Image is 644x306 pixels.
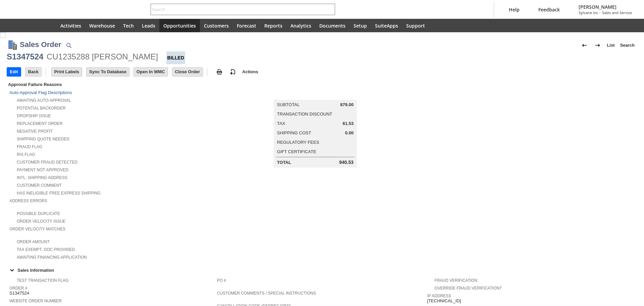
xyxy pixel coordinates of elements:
[326,5,334,13] svg: Search
[17,191,100,195] a: Has Ineligible Free Express Shipping
[7,81,214,88] div: Approval Failure Reasons
[277,130,311,135] a: Shipping Cost
[217,291,316,296] a: Customer Comments / Special Instructions
[65,41,73,49] img: Quick Find
[277,102,300,107] a: Subtotal
[17,239,50,244] a: Order Amount
[277,140,319,145] a: Regulatory Fees
[17,129,53,134] a: Negative Profit
[319,23,345,29] span: Documents
[17,121,62,126] a: Replacement Order
[402,19,429,32] a: Support
[163,23,196,29] span: Opportunities
[602,10,632,15] span: Sales and Service
[9,199,47,203] a: Address Errors
[580,41,588,49] img: Previous
[217,278,226,283] a: PO #
[354,23,367,29] span: Setup
[345,130,354,136] span: 0.00
[17,137,69,141] a: Shipping Quote Needed
[17,106,66,111] a: Potential Backorder
[277,121,285,126] a: Tax
[286,19,315,32] a: Analytics
[434,278,477,283] a: Fraud Verification
[17,247,75,252] a: Tax Exempt. Doc Provided
[17,114,51,118] a: Dropship Issue
[339,160,354,165] span: 940.53
[290,23,311,29] span: Analytics
[277,112,332,117] a: Transaction Discount
[7,68,21,76] input: Edit
[17,211,60,216] a: Possible Duplicate
[7,51,43,62] div: S1347524
[264,23,282,29] span: Reports
[427,294,451,298] a: IP Address
[277,149,316,154] a: Gift Certificate
[44,21,52,30] svg: Home
[9,227,65,231] a: Order Velocity Matches
[9,90,72,95] a: Auto-Approval Flag Descriptions
[9,291,29,296] span: S1347524
[89,23,115,29] span: Warehouse
[371,19,402,32] a: SuiteApps
[200,19,233,32] a: Customers
[151,5,326,13] input: Search
[579,10,598,15] span: Sylvane Inc
[17,175,67,180] a: Intl. Shipping Address
[52,68,82,76] input: Print Labels
[427,298,461,304] span: [TECHNICAL_ID]
[123,23,134,29] span: Tech
[215,68,223,76] img: print.svg
[159,19,200,32] a: Opportunities
[17,160,77,165] a: Customer Fraud Detected
[604,40,618,51] a: List
[20,39,61,50] h1: Sales Order
[375,23,398,29] span: SuiteApps
[119,19,138,32] a: Tech
[8,19,24,32] a: Recent Records
[343,121,354,126] span: 61.53
[594,41,602,49] img: Next
[204,23,229,29] span: Customers
[233,19,260,32] a: Forecast
[239,69,261,74] a: Actions
[17,168,68,172] a: Payment not approved
[17,98,71,103] a: Awaiting Auto-Approval
[274,89,357,100] caption: Summary
[434,286,501,291] a: Override Fraud Verification?
[509,6,520,13] span: Help
[350,19,371,32] a: Setup
[17,183,62,188] a: Customer Comment
[60,23,81,29] span: Activities
[7,266,637,274] td: Sales Information
[40,19,56,32] a: Home
[47,51,158,62] div: CU1235288 [PERSON_NAME]
[28,21,36,30] svg: Shortcuts
[85,19,119,32] a: Warehouse
[87,68,129,76] input: Sync To Database
[599,10,601,15] span: -
[12,21,20,30] svg: Recent Records
[56,19,85,32] a: Activities
[17,255,87,260] a: Awaiting Financing Application
[17,152,35,157] a: RIS flag
[340,102,354,107] span: 879.00
[166,51,185,64] div: Billed
[237,23,256,29] span: Forecast
[406,23,425,29] span: Support
[24,19,40,32] div: Shortcuts
[9,299,62,303] a: Website Order Number
[142,23,155,29] span: Leads
[538,6,560,13] span: Feedback
[17,144,42,149] a: Fraud Flag
[138,19,159,32] a: Leads
[25,68,41,76] input: Back
[618,40,637,51] a: Search
[229,68,237,76] img: add-record.svg
[17,278,68,283] a: Test Transaction Flag
[7,266,635,274] div: Sales Information
[17,219,65,224] a: Order Velocity Issue
[172,68,203,76] input: Close Order
[277,160,291,165] a: Total
[134,68,168,76] input: Open In WMC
